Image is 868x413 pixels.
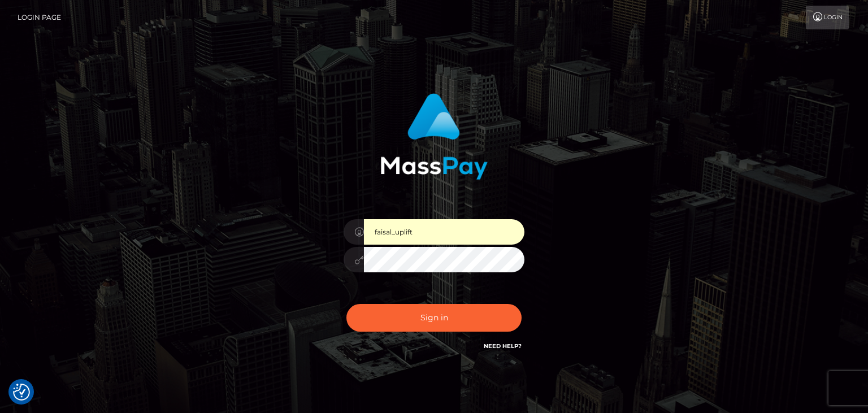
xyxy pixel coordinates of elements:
img: MassPay Login [380,93,488,180]
input: Username... [364,219,524,245]
a: Login Page [18,6,61,29]
button: Sign in [346,304,522,332]
img: Revisit consent button [13,384,30,401]
a: Need Help? [484,342,522,350]
button: Consent Preferences [13,384,30,401]
a: Login [806,6,849,29]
